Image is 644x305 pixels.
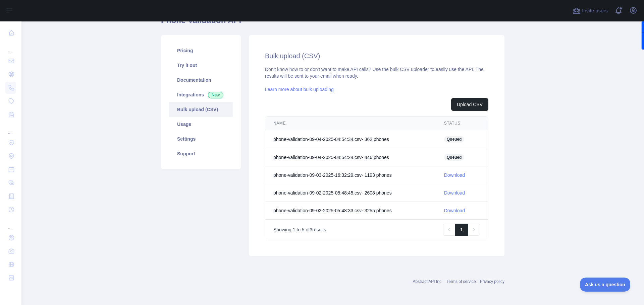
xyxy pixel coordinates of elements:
[169,146,233,161] a: Support
[5,122,16,135] div: ...
[5,217,16,230] div: ...
[582,7,608,15] span: Invite users
[444,190,465,196] a: Download
[169,102,233,117] a: Bulk upload (CSV)
[310,227,312,232] span: 3
[265,51,488,61] h2: Bulk upload (CSV)
[265,117,436,130] th: NAME
[265,166,436,184] td: phone-validation-09-03-2025-16:32:29.csv - 1193 phone s
[455,224,468,236] a: 1
[571,5,609,16] button: Invite users
[169,73,233,87] a: Documentation
[161,15,504,31] h1: Phone Validation API
[293,227,296,232] span: 1
[444,208,465,213] a: Download
[169,132,233,146] a: Settings
[265,130,436,148] td: phone-validation-09-04-2025-04:54:34.csv - 362 phone s
[169,58,233,73] a: Try it out
[265,66,488,240] div: Don't know how to or don't want to make API calls? Use the bulk CSV uploader to easily use the AP...
[444,154,465,161] span: Queued
[451,98,488,111] button: Upload CSV
[208,92,223,98] span: New
[446,279,476,284] a: Terms of service
[273,226,326,233] p: Showing to of results
[436,117,488,130] th: STATUS
[413,279,443,284] a: Abstract API Inc.
[302,227,305,232] span: 5
[580,278,631,292] iframe: Toggle Customer Support
[265,202,436,220] td: phone-validation-09-02-2025-05:48:33.csv - 3255 phone s
[169,117,233,132] a: Usage
[265,148,436,166] td: phone-validation-09-04-2025-04:54:24.csv - 446 phone s
[480,279,504,284] a: Privacy policy
[443,224,480,236] nav: Pagination
[169,87,233,102] a: Integrations New
[169,43,233,58] a: Pricing
[444,172,465,178] a: Download
[265,184,436,202] td: phone-validation-09-02-2025-05:48:45.csv - 2608 phone s
[444,136,465,143] span: Queued
[265,87,334,92] a: Learn more about bulk uploading
[5,40,16,54] div: ...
